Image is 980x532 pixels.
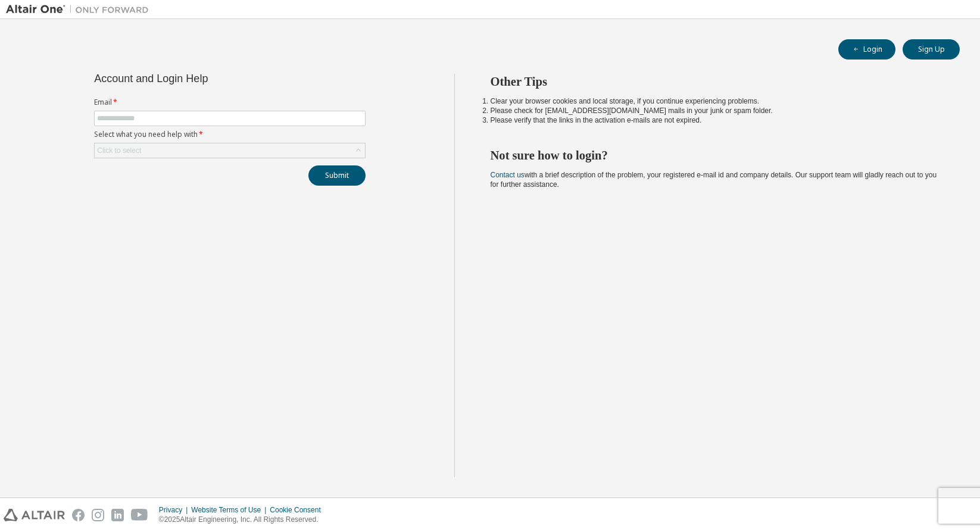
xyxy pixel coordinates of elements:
p: © 2025 Altair Engineering, Inc. All Rights Reserved. [159,515,328,525]
button: Sign Up [903,39,960,60]
span: with a brief description of the problem, your registered e-mail id and company details. Our suppo... [491,171,937,189]
div: Website Terms of Use [191,505,270,515]
img: linkedin.svg [111,509,124,521]
label: Select what you need help with [94,130,366,139]
div: Account and Login Help [94,74,311,83]
h2: Not sure how to login? [491,148,939,163]
div: Click to select [97,146,141,155]
li: Clear your browser cookies and local storage, if you continue experiencing problems. [491,96,939,106]
img: instagram.svg [92,509,104,521]
div: Click to select [95,143,365,158]
a: Contact us [491,171,525,179]
label: Email [94,98,366,107]
button: Submit [308,165,366,186]
button: Login [838,39,895,60]
h2: Other Tips [491,74,939,89]
li: Please verify that the links in the activation e-mails are not expired. [491,115,939,125]
img: youtube.svg [131,509,148,521]
img: altair_logo.svg [4,509,65,521]
img: Altair One [6,4,155,15]
div: Privacy [159,505,191,515]
div: Cookie Consent [270,505,327,515]
img: facebook.svg [72,509,85,521]
li: Please check for [EMAIL_ADDRESS][DOMAIN_NAME] mails in your junk or spam folder. [491,106,939,115]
